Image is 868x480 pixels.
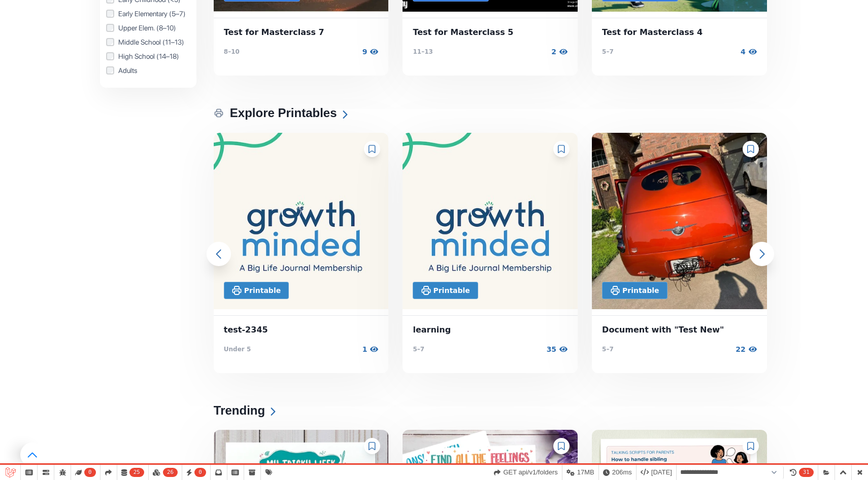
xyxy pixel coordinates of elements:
p: Under 5 [224,345,251,354]
p: 1 [362,344,368,355]
span: Test for Masterclass 7 [224,26,379,39]
img: Vector__Stroke_-1730280330.svg [611,285,620,296]
label: Middle School (11–13) [106,37,190,47]
p: Printable [244,285,281,296]
a: learning5–7 [403,315,578,367]
span: 25 [129,468,144,477]
input: Adults [106,66,114,75]
span: test-2345 [224,324,379,336]
a: Test for Masterclass 511–13 [403,18,578,69]
a: Test for Masterclass 78–10 [214,18,389,69]
span: learning [413,324,567,336]
img: BLJ Resource [214,133,389,309]
p: 5–7 [602,345,614,354]
span: 31 [799,468,814,477]
img: BLJ Resource [592,133,767,309]
p: Printable [433,285,470,296]
p: 5–7 [413,345,424,354]
span: 0 [194,468,206,477]
h2: Trending [209,398,284,423]
img: Vector__Stroke_-1730280330.svg [421,285,431,296]
p: 9 [362,47,368,57]
p: 22 [736,344,745,355]
input: High School (14–18) [106,52,114,60]
input: Early Elementary (5–7) [106,10,114,18]
span: Test for Masterclass 4 [602,26,757,39]
p: Printable [622,285,659,296]
label: Adults [106,65,190,76]
span: Test for Masterclass 5 [413,26,567,39]
label: High School (14–18) [106,51,190,61]
input: Upper Elem. (8–10) [106,24,114,32]
input: Middle School (11–13) [106,38,114,46]
label: Early Elementary (5–7) [106,9,190,19]
p: 8–10 [224,47,240,56]
img: BLJ Resource [403,133,578,309]
img: Vector__Stroke_-1730280330.svg [232,285,242,296]
a: test-2345Under 5 [214,315,389,367]
label: Upper Elem. (8–10) [106,23,190,33]
h2: Explore Printables [209,101,356,126]
p: 35 [547,344,556,355]
p: 11–13 [413,47,432,56]
p: 2 [551,47,556,57]
a: Test for Masterclass 45–7 [592,18,767,69]
span: 26 [163,468,178,477]
span: 0 [84,468,96,477]
span: Document with "Test New" [602,324,757,336]
p: 5–7 [602,47,614,56]
a: Document with "Test New"5–7 [592,315,767,367]
p: 4 [741,47,746,57]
